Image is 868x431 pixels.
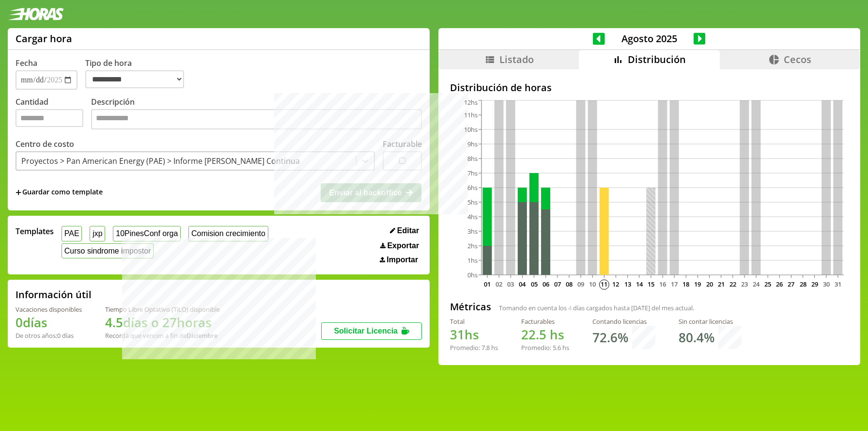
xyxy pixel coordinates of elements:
[85,58,192,90] label: Tipo de hora
[15,226,54,237] span: Templates
[464,125,478,134] tspan: 10hs
[521,326,546,343] span: 22.5
[85,70,184,88] select: Tipo de hora
[605,32,694,45] span: Agosto 2025
[15,314,82,331] h1: 0 días
[499,303,694,312] span: Tomando en cuenta los días cargados hasta [DATE] del mes actual.
[554,280,561,288] text: 07
[679,329,714,346] h1: 80.4 %
[464,98,478,107] tspan: 12hs
[764,280,771,288] text: 25
[186,331,217,340] b: Diciembre
[467,271,478,279] tspan: 0hs
[542,280,549,288] text: 06
[91,96,422,132] label: Descripción
[467,154,478,163] tspan: 8hs
[467,169,478,177] tspan: 7hs
[624,280,631,288] text: 13
[659,280,666,288] text: 16
[628,53,686,66] span: Distribución
[91,109,422,129] textarea: Descripción
[553,343,561,352] span: 5.6
[601,280,607,288] text: 11
[568,303,572,312] span: 4
[706,280,713,288] text: 20
[334,327,398,335] span: Solicitar Licencia
[521,326,569,343] h1: hs
[811,280,818,288] text: 29
[671,280,678,288] text: 17
[15,187,103,198] span: +Guardar como template
[467,183,478,192] tspan: 6hs
[387,226,422,236] button: Editar
[612,280,619,288] text: 12
[530,280,537,288] text: 05
[450,300,491,313] h2: Métricas
[450,326,465,343] span: 31
[499,53,534,66] span: Listado
[467,241,478,250] tspan: 2hs
[377,241,422,251] button: Exportar
[8,8,64,20] img: logotipo
[62,243,154,258] button: Curso sindrome impostor
[592,329,628,346] h1: 72.6 %
[15,139,74,149] label: Centro de costo
[636,280,643,288] text: 14
[387,255,418,264] span: Importar
[450,81,849,94] h2: Distribución de horas
[467,212,478,221] tspan: 4hs
[741,280,748,288] text: 23
[519,280,526,288] text: 04
[21,156,300,166] div: Proyectos > Pan American Energy (PAE) > Informe [PERSON_NAME] Continua
[15,187,21,198] span: +
[729,280,736,288] text: 22
[496,280,502,288] text: 02
[577,280,584,288] text: 09
[105,314,220,331] h1: 4.5 días o 27 horas
[15,96,91,132] label: Cantidad
[776,280,783,288] text: 26
[507,280,514,288] text: 03
[188,226,268,241] button: Comision crecimiento
[15,331,82,340] div: De otros años: 0 días
[15,32,72,45] h1: Cargar hora
[105,305,220,314] div: Tiempo Libre Optativo (TiLO) disponible
[113,226,181,241] button: 10PinesConf orga
[105,331,220,340] div: Recordá que vencen a fin de
[566,280,573,288] text: 08
[464,111,478,119] tspan: 11hs
[62,226,82,241] button: PAE
[15,305,82,314] div: Vacaciones disponibles
[450,317,498,326] div: Total
[784,53,811,66] span: Cecos
[383,139,422,149] label: Facturable
[682,280,689,288] text: 18
[823,280,830,288] text: 30
[835,280,841,288] text: 31
[450,343,498,352] div: Promedio: hs
[694,280,701,288] text: 19
[648,280,654,288] text: 15
[467,256,478,265] tspan: 1hs
[589,280,596,288] text: 10
[90,226,105,241] button: jxp
[679,317,742,326] div: Sin contar licencias
[521,317,569,326] div: Facturables
[467,227,478,236] tspan: 3hs
[481,343,490,352] span: 7.8
[321,322,422,340] button: Solicitar Licencia
[799,280,806,288] text: 28
[592,317,655,326] div: Contando licencias
[788,280,794,288] text: 27
[15,288,92,301] h2: Información útil
[397,226,419,235] span: Editar
[387,241,419,250] span: Exportar
[753,280,760,288] text: 24
[15,58,37,68] label: Fecha
[717,280,724,288] text: 21
[467,198,478,207] tspan: 5hs
[521,343,569,352] div: Promedio: hs
[467,140,478,148] tspan: 9hs
[450,326,498,343] h1: hs
[484,280,491,288] text: 01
